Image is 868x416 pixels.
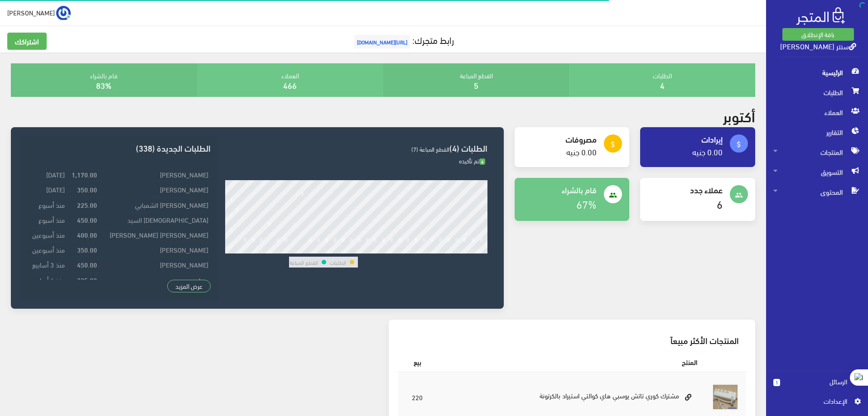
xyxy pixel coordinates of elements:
a: رابط متجرك:[URL][DOMAIN_NAME] [352,31,454,48]
i: people [609,191,617,199]
div: 8 [293,247,296,253]
h4: إيرادات [647,134,723,143]
div: 16 [357,247,363,253]
span: [URL][DOMAIN_NAME] [354,35,410,48]
span: 4 [479,158,485,165]
strong: 225.00 [77,200,97,210]
i: attach_money [609,140,617,148]
td: [DATE] [27,182,67,197]
td: [PERSON_NAME] الشمبابي [99,197,210,212]
div: العملاء [197,63,383,97]
div: 28 [454,247,460,253]
h4: عملاء جدد [647,185,723,194]
a: 83% [96,77,111,92]
strong: 350.00 [77,244,97,254]
td: [PERSON_NAME] [99,242,210,257]
h3: المنتجات الأكثر مبيعاً [405,336,739,344]
th: المنتج [437,352,705,372]
div: 4 [260,247,263,253]
span: التسويق [773,162,861,182]
td: منذ 3 أسابيع [27,257,67,272]
th: بيع [398,352,437,372]
span: العملاء [773,102,861,122]
span: المنتجات [773,142,861,162]
span: الرئيسية [773,62,861,82]
a: 5 [474,77,478,92]
td: [PERSON_NAME] [99,167,210,182]
span: اﻹعدادات [781,396,847,406]
h2: أكتوبر [723,108,755,124]
span: [PERSON_NAME] [7,7,55,18]
a: المنتجات [766,142,868,162]
td: [PERSON_NAME] [99,182,210,197]
span: القطع المباعة (7) [411,143,449,154]
i: people [735,191,743,199]
td: [DEMOGRAPHIC_DATA] السيد‬‎ [99,212,210,227]
div: 26 [438,247,444,253]
div: 24 [421,247,428,253]
a: 0.00 جنيه [566,144,597,159]
img: ... [56,6,71,20]
a: الرئيسية [766,62,868,82]
div: القطع المباعة [383,63,569,97]
td: منذ أسبوع [27,212,67,227]
strong: 400.00 [77,230,97,239]
a: الطلبات [766,82,868,102]
strong: 350.00 [77,184,97,194]
span: الطلبات [773,82,861,102]
td: منذ 4 أسابيع [27,272,67,287]
a: 0.00 جنيه [692,144,723,159]
a: التقارير [766,122,868,142]
img: . [796,7,845,25]
h3: الطلبات الجديدة (338) [27,143,210,152]
div: الطلبات [569,63,755,97]
div: 10 [308,247,314,253]
div: قام بالشراء [11,63,197,97]
div: 20 [389,247,395,253]
a: اشتراكك [7,33,47,50]
span: الرسائل [787,377,847,387]
div: 2 [244,247,247,253]
a: 466 [283,77,297,92]
span: تم تأكيده [459,155,485,166]
a: 6 [717,194,723,213]
h4: مصروفات [522,134,597,143]
img: mshtrk-kory-tatsh-tosby-hay-koalty-astyrad.jpg [712,383,739,411]
i: attach_money [735,140,743,148]
h3: الطلبات (4) [225,143,487,152]
strong: 450.00 [77,259,97,269]
td: الطلبات [329,257,347,268]
div: 18 [372,247,379,253]
a: اﻹعدادات [773,396,861,411]
a: المحتوى [766,182,868,202]
td: منذ أسبوع [27,197,67,212]
td: عماد [99,272,210,287]
div: 12 [324,247,330,253]
span: التقارير [773,122,861,142]
span: 1 [773,379,780,386]
a: العملاء [766,102,868,122]
h4: قام بالشراء [522,185,597,194]
a: عرض المزيد [167,280,211,292]
strong: 450.00 [77,215,97,225]
td: [DATE] [27,167,67,182]
td: القطع المباعة [289,257,318,268]
span: المحتوى [773,182,861,202]
a: 1 الرسائل [773,377,861,396]
td: منذ أسبوعين [27,227,67,242]
div: 22 [405,247,411,253]
div: 6 [276,247,280,253]
a: ... [PERSON_NAME] [7,5,71,20]
a: باقة الإنطلاق [782,28,854,41]
td: منذ أسبوعين [27,242,67,257]
td: [PERSON_NAME] [99,257,210,272]
td: [PERSON_NAME] [PERSON_NAME] [99,227,210,242]
div: 30 [470,247,477,253]
a: سنتر [PERSON_NAME] [780,39,856,53]
div: 14 [340,247,347,253]
a: 4 [660,77,665,92]
strong: 225.00 [77,275,97,285]
a: 67% [576,194,597,213]
strong: 1,170.00 [72,169,97,179]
